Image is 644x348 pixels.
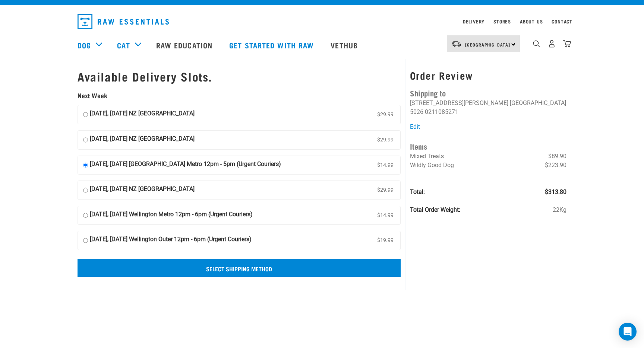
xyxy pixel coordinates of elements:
[90,235,252,246] strong: [DATE], [DATE] Wellington Outer 12pm - 6pm (Urgent Couriers)
[83,160,88,171] input: [DATE], [DATE] [GEOGRAPHIC_DATA] Metro 12pm - 5pm (Urgent Couriers) $14.99
[563,40,571,48] img: home-icon@2x.png
[410,188,425,195] strong: Total:
[83,235,88,246] input: [DATE], [DATE] Wellington Outer 12pm - 6pm (Urgent Couriers) $19.99
[78,14,169,29] img: Raw Essentials Logo
[90,160,281,171] strong: [DATE], [DATE] [GEOGRAPHIC_DATA] Metro 12pm - 5pm (Urgent Couriers)
[78,259,401,277] input: Select Shipping Method
[83,210,88,221] input: [DATE], [DATE] Wellington Metro 12pm - 6pm (Urgent Couriers) $14.99
[83,134,88,146] input: [DATE], [DATE] NZ [GEOGRAPHIC_DATA] $29.99
[451,41,461,47] img: van-moving.png
[410,153,444,160] span: Mixed Treats
[548,40,556,48] img: user.png
[410,99,508,106] li: [STREET_ADDRESS][PERSON_NAME]
[376,134,395,146] span: $29.99
[222,30,323,60] a: Get started with Raw
[78,92,401,99] h5: Next Week
[149,30,222,60] a: Raw Education
[553,205,566,214] span: 22Kg
[90,109,195,120] strong: [DATE], [DATE] NZ [GEOGRAPHIC_DATA]
[376,210,395,221] span: $14.99
[619,323,637,341] div: Open Intercom Messenger
[72,11,572,32] nav: dropdown navigation
[425,108,458,115] li: 0211085271
[376,160,395,171] span: $14.99
[83,185,88,196] input: [DATE], [DATE] NZ [GEOGRAPHIC_DATA] $29.99
[493,20,511,23] a: Stores
[78,39,91,51] a: Dog
[552,20,572,23] a: Contact
[545,161,566,170] span: $223.90
[376,109,395,120] span: $29.99
[410,162,454,169] span: Wildly Good Dog
[410,206,460,213] strong: Total Order Weight:
[410,99,566,115] li: [GEOGRAPHIC_DATA] 5026
[117,39,130,51] a: Cat
[90,134,195,146] strong: [DATE], [DATE] NZ [GEOGRAPHIC_DATA]
[520,20,543,23] a: About Us
[410,70,566,81] h3: Order Review
[83,109,88,120] input: [DATE], [DATE] NZ [GEOGRAPHIC_DATA] $29.99
[465,43,510,46] span: [GEOGRAPHIC_DATA]
[90,185,195,196] strong: [DATE], [DATE] NZ [GEOGRAPHIC_DATA]
[376,185,395,196] span: $29.99
[410,87,566,99] h4: Shipping to
[90,210,253,221] strong: [DATE], [DATE] Wellington Metro 12pm - 6pm (Urgent Couriers)
[410,123,420,130] a: Edit
[545,188,566,197] span: $313.80
[410,140,566,152] h4: Items
[533,40,540,47] img: home-icon-1@2x.png
[548,152,566,161] span: $89.90
[323,30,367,60] a: Vethub
[463,20,484,23] a: Delivery
[78,70,401,83] h1: Available Delivery Slots.
[376,235,395,246] span: $19.99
